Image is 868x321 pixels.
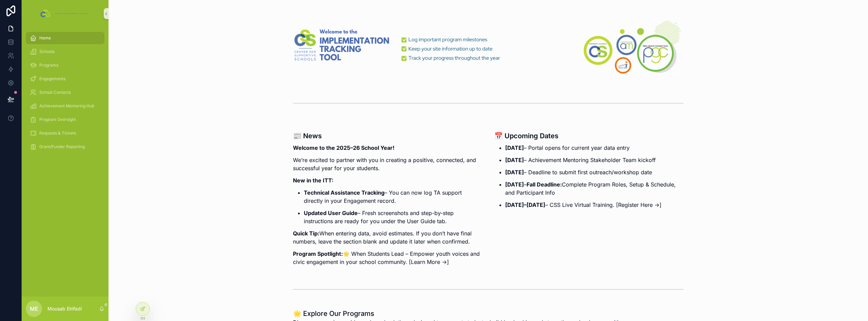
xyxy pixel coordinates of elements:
[505,144,684,152] p: – Portal opens for current year data entry
[22,27,108,162] div: scrollable content
[39,63,58,68] span: Programs
[505,181,524,188] strong: [DATE]
[304,209,482,225] p: – Fresh screenshots and step-by-step instructions are ready for you under the User Guide tab.
[26,100,104,112] a: Achievement Mentoring Hub
[293,250,482,266] p: 🌟 When Students Lead – Empower youth voices and civic engagement in your school community. [Learn...
[26,141,104,153] a: Grant/Funder Reporting
[39,144,85,149] span: Grant/Funder Reporting
[505,157,524,163] strong: [DATE]
[505,168,684,176] p: – Deadline to submit first outreach/workshop date
[39,8,91,19] img: App logo
[304,189,384,196] strong: Technical Assistance Tracking
[304,210,358,216] strong: Updated User Guide
[293,309,626,318] h1: 🌟 Explore Our Programs
[26,46,104,58] a: Schools
[527,181,562,188] strong: Fall Deadline:
[293,156,482,172] p: We’re excited to partner with you in creating a positive, connected, and successful year for your...
[39,130,76,136] span: Requests & Tickets
[30,305,38,313] span: ME
[293,131,482,141] h3: 📰 News
[26,59,104,71] a: Programs
[293,250,343,257] strong: Program Spotlight:
[505,156,684,164] p: – Achievement Mentoring Stakeholder Team kickoff
[505,180,684,197] p: – Complete Program Roles, Setup & Schedule, and Participant Info
[293,229,482,246] p: When entering data, avoid estimates. If you don’t have final numbers, leave the section blank and...
[494,131,684,141] h3: 📅 Upcoming Dates
[293,177,333,184] strong: New in the ITT:
[26,113,104,126] a: Program Oversight
[293,230,319,237] strong: Quick Tip:
[293,16,684,76] img: 33327-ITT-Banner-Noloco-(4).png
[26,73,104,85] a: Engagements
[505,144,524,151] strong: [DATE]
[293,144,394,151] strong: Welcome to the 2025–26 School Year!
[39,49,55,54] span: Schools
[39,76,65,82] span: Engagements
[26,86,104,99] a: School Contacts
[26,32,104,44] a: Home
[505,201,545,208] strong: [DATE]–[DATE]
[505,201,684,209] p: – CSS Live Virtual Training. [Register Here →]
[39,117,76,122] span: Program Oversight
[39,90,71,95] span: School Contacts
[26,127,104,139] a: Requests & Tickets
[39,35,51,41] span: Home
[505,169,524,176] strong: [DATE]
[39,103,94,109] span: Achievement Mentoring Hub
[47,305,82,312] p: Mousab Elrifadi
[304,189,482,205] p: – You can now log TA support directly in your Engagement record.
